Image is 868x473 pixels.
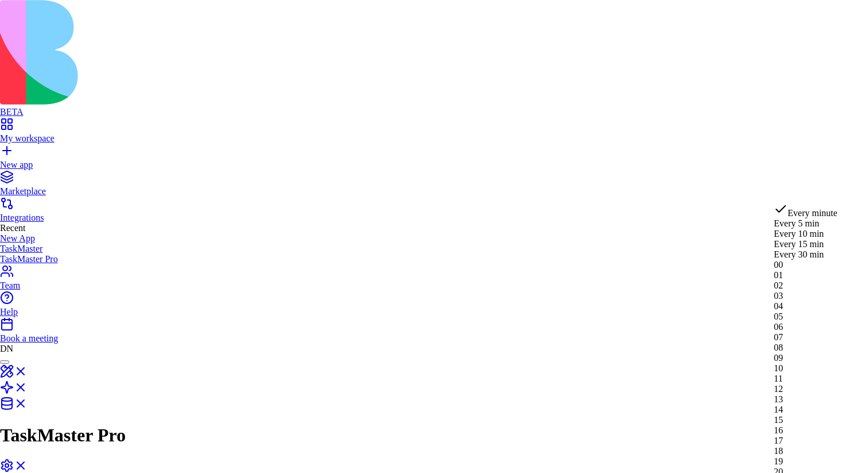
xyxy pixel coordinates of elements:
span: 04 [774,301,783,311]
span: 17 [774,436,783,445]
span: 19 [774,456,783,466]
span: 11 [774,374,782,383]
span: Every 10 min [774,229,824,239]
span: 05 [774,312,783,321]
span: Every 15 min [774,239,824,249]
span: 09 [774,353,783,363]
span: 12 [774,384,783,394]
span: 16 [774,425,783,435]
span: Every minute [788,208,838,218]
span: 13 [774,394,783,404]
span: 03 [774,291,783,301]
span: 01 [774,270,783,280]
span: 18 [774,446,783,456]
span: Every 30 min [774,249,824,259]
span: 10 [774,363,783,373]
span: 07 [774,332,783,342]
span: 14 [774,405,783,414]
span: 15 [774,415,783,425]
span: 00 [774,260,783,270]
span: 08 [774,343,783,352]
span: Every 5 min [774,218,819,228]
span: 06 [774,322,783,332]
span: 02 [774,280,783,290]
